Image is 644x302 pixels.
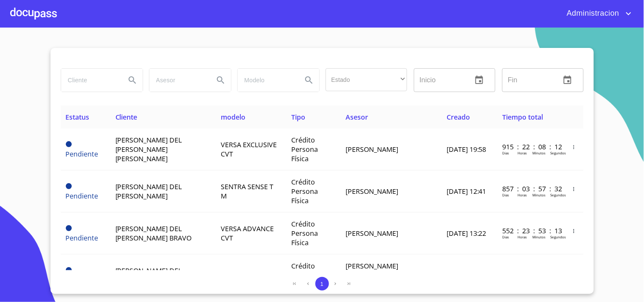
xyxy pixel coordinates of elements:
span: SENTRA SENSE T M [221,182,274,201]
p: Dias [502,193,509,197]
span: VERSA EXCLUSIVE CVT [221,140,277,159]
span: Pendiente [66,233,98,243]
span: Administracion [560,7,624,20]
button: Search [211,70,231,90]
span: Tiempo total [502,112,543,122]
input: search [149,69,207,92]
span: Pendiente [66,183,72,189]
span: [PERSON_NAME] [346,145,399,154]
p: Dias [502,235,509,239]
span: [PERSON_NAME] DEL [PERSON_NAME] [115,182,182,201]
p: Minutos [532,193,546,197]
button: Search [122,70,143,90]
span: Estatus [66,112,90,122]
span: [PERSON_NAME] [346,229,399,238]
span: [DATE] 19:58 [447,145,487,154]
span: Creado [447,112,470,122]
p: Minutos [532,235,546,239]
p: Minutos [532,151,546,155]
span: [PERSON_NAME] DEL [PERSON_NAME] BRAVO [115,224,192,243]
span: Crédito Persona Física [291,177,318,205]
span: Asesor [346,112,368,122]
p: Segundos [550,235,566,239]
span: modelo [221,112,246,122]
div: ​ [326,68,407,91]
p: Horas [517,151,527,155]
p: 857 : 03 : 57 : 32 [502,184,560,193]
span: 1 [321,281,323,287]
span: Crédito Persona Física [291,135,318,163]
span: Pendiente [66,267,72,273]
p: 552 : 23 : 53 : 13 [502,226,560,235]
span: Pendiente [66,149,98,159]
button: account of current user [560,7,634,20]
span: Cliente [115,112,138,122]
span: Pendiente [66,191,98,201]
p: 915 : 22 : 08 : 12 [502,142,560,151]
span: VERSA ADVANCE CVT [221,224,274,243]
span: Pendiente [66,141,72,147]
span: [DATE] 13:22 [447,229,487,238]
span: Crédito Persona Física [291,219,318,247]
p: Dias [502,151,509,155]
p: Horas [517,235,527,239]
span: Crédito Persona Física [291,261,318,289]
span: [PERSON_NAME] DEL [PERSON_NAME] [115,266,182,285]
span: [PERSON_NAME] [346,187,399,196]
button: Search [299,70,319,90]
p: Segundos [550,151,566,155]
span: Pendiente [66,225,72,231]
span: [DATE] 12:41 [447,187,487,196]
span: [PERSON_NAME] [PERSON_NAME] [PERSON_NAME] [346,261,399,289]
input: search [238,69,295,92]
button: 1 [315,277,329,291]
p: Horas [517,193,527,197]
span: [PERSON_NAME] DEL [PERSON_NAME] [PERSON_NAME] [115,135,182,163]
span: Tipo [291,112,305,122]
input: search [61,69,119,92]
p: 192 : 06 : 16 : 24 [502,268,560,277]
p: Segundos [550,193,566,197]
